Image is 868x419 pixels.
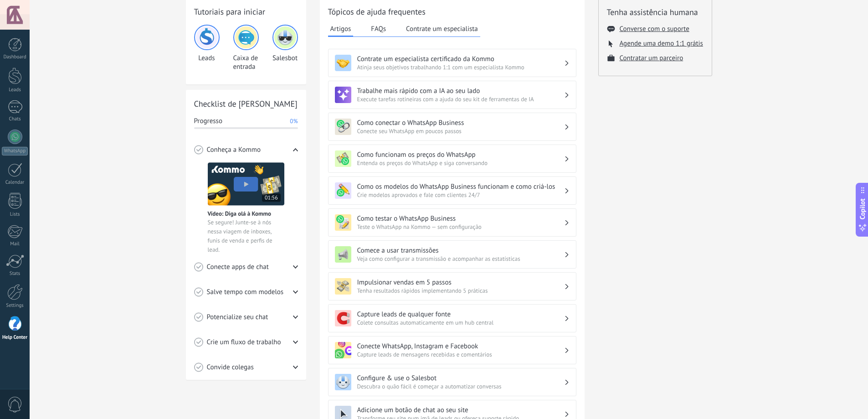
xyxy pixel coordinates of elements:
[858,198,867,219] span: Copilot
[357,127,564,135] span: Conecte seu WhatsApp em poucos passos
[2,212,28,217] div: Lists
[620,25,689,33] button: Converse com o suporte
[404,22,480,36] button: Contrate um especialista
[357,278,564,287] h3: Impulsionar vendas em 5 passos
[194,98,298,109] h2: Checklist de [PERSON_NAME]
[2,116,28,122] div: Chats
[369,22,388,36] button: FAQs
[2,271,28,277] div: Stats
[194,25,220,71] div: Leads
[357,119,564,127] h3: Como conectar o WhatsApp Business
[2,87,28,93] div: Leads
[208,162,284,206] img: Meet video
[357,159,564,167] span: Entenda os preços do WhatsApp e siga conversando
[357,374,564,383] h3: Configure & use o Salesbot
[620,54,683,62] button: Contratar um parceiro
[208,218,284,254] span: Se segure! Junte-se à nós nessa viagem de inboxes, funis de venda e perfis de lead.
[233,25,259,71] div: Caixa de entrada
[2,241,28,247] div: Mail
[2,180,28,186] div: Calendar
[357,342,564,351] h3: Conecte WhatsApp, Instagram e Facebook
[357,383,564,390] span: Descubra o quão fácil é começar a automatizar conversas
[357,150,564,159] h3: Como funcionam os preços do WhatsApp
[357,255,564,263] span: Veja como configurar a transmissão e acompanhar as estatísticas
[2,54,28,60] div: Dashboard
[2,147,28,155] div: WhatsApp
[357,63,564,71] span: Atinja seus objetivos trabalhando 1:1 com um especialista Kommo
[208,210,271,217] span: Vídeo: Diga olá à Kommo
[207,338,281,347] span: Crie um fluxo de trabalho
[357,310,564,319] h3: Capture leads de qualquer fonte
[357,55,564,63] h3: Contrate um especialista certificado da Kommo
[207,288,284,297] span: Salve tempo com modelos
[207,263,269,272] span: Conecte apps de chat
[357,223,564,231] span: Teste o WhatsApp na Kommo — sem configuração
[357,95,564,103] span: Execute tarefas rotineiras com a ajuda do seu kit de ferramentas de IA
[620,39,703,48] button: Agende uma demo 1:1 grátis
[194,6,298,17] h2: Tutoriais para iniciar
[207,313,268,322] span: Potencialize seu chat
[290,117,298,126] span: 0%
[2,335,28,341] div: Help Center
[357,246,564,255] h3: Comece a usar transmissões
[357,214,564,223] h3: Como testar o WhatsApp Business
[357,351,564,358] span: Capture leads de mensagens recebidas e comentários
[357,406,564,414] h3: Adicione um botão de chat ao seu site
[357,87,564,95] h3: Trabalhe mais rápido com a IA ao seu lado
[357,182,564,191] h3: Como os modelos do WhatsApp Business funcionam e como criá-los
[272,25,298,71] div: Salesbot
[207,145,261,155] span: Conheça a Kommo
[328,6,576,17] h2: Tópicos de ajuda frequentes
[607,6,704,18] h2: Tenha assistência humana
[194,117,222,126] span: Progresso
[207,363,254,372] span: Convide colegas
[357,319,564,326] span: Colete consultas automaticamente em um hub central
[328,22,354,37] button: Artigos
[357,287,564,295] span: Tenha resultados rápidos implementando 5 práticas
[357,191,564,199] span: Crie modelos aprovados e fale com clientes 24/7
[2,303,28,309] div: Settings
